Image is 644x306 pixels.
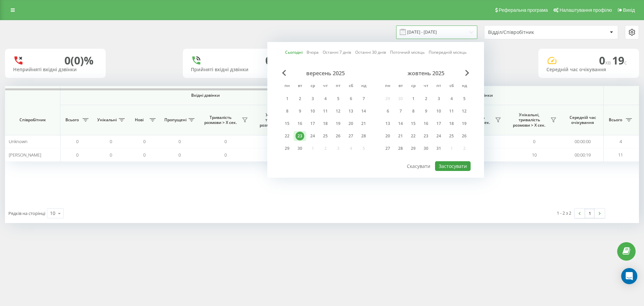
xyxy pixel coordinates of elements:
div: 25 [447,132,456,140]
div: 22 [409,132,418,140]
span: Пропущені [164,117,186,123]
div: 6 [383,107,392,116]
div: пт 19 вер 2025 р. [332,119,344,129]
div: пн 29 вер 2025 р. [281,143,293,154]
div: чт 16 жовт 2025 р. [420,119,432,129]
div: чт 23 жовт 2025 р. [420,131,432,141]
abbr: неділя [359,81,369,91]
div: 24 [434,132,443,140]
div: сб 27 вер 2025 р. [344,131,357,141]
div: 0 [265,54,271,67]
span: 0 [599,53,612,68]
abbr: п’ятниця [333,81,343,91]
div: 18 [321,119,330,128]
span: Реферальна програма [499,7,548,13]
span: хв [605,59,612,66]
div: Середній час очікування [546,67,631,73]
div: 3 [434,94,443,103]
div: вт 23 вер 2025 р. [293,131,306,141]
div: нд 12 жовт 2025 р. [458,106,471,116]
div: 17 [308,119,317,128]
div: 14 [359,107,368,116]
div: ср 22 жовт 2025 р. [407,131,420,141]
div: 30 [296,144,304,153]
td: 00:00:00 [562,135,604,148]
div: пт 24 жовт 2025 р. [432,131,445,141]
div: ср 24 вер 2025 р. [306,131,319,141]
a: Поточний місяць [390,49,425,55]
div: чт 9 жовт 2025 р. [420,106,432,116]
div: ср 17 вер 2025 р. [306,119,319,129]
div: пт 26 вер 2025 р. [332,131,344,141]
div: вт 21 жовт 2025 р. [394,131,407,141]
div: 8 [283,107,291,116]
div: 28 [396,144,405,153]
span: c [624,59,627,66]
button: Скасувати [403,161,434,171]
div: нд 5 жовт 2025 р. [458,94,471,104]
a: Останні 30 днів [355,49,386,55]
abbr: субота [346,81,356,91]
div: 9 [422,107,430,116]
div: пн 20 жовт 2025 р. [381,131,394,141]
span: Унікальні, тривалість розмови > Х сек. [257,112,295,128]
a: 1 [585,209,595,218]
span: 0 [110,152,112,158]
div: вт 28 жовт 2025 р. [394,143,407,154]
div: 26 [460,132,469,140]
div: пн 1 вер 2025 р. [281,94,293,104]
div: нд 7 вер 2025 р. [357,94,370,104]
span: Вхідні дзвінки [78,93,333,98]
div: нд 14 вер 2025 р. [357,106,370,116]
div: 10 [434,107,443,116]
div: 0 (0)% [64,54,94,67]
a: Сьогодні [285,49,303,55]
span: Всього [607,117,624,123]
abbr: неділя [459,81,469,91]
span: 0 [76,138,78,144]
div: 13 [383,119,392,128]
div: сб 18 жовт 2025 р. [445,119,458,129]
div: вт 16 вер 2025 р. [293,119,306,129]
div: 28 [359,132,368,140]
div: пн 22 вер 2025 р. [281,131,293,141]
div: пт 12 вер 2025 р. [332,106,344,116]
div: чт 30 жовт 2025 р. [420,143,432,154]
span: Next Month [465,70,469,76]
div: 12 [334,107,342,116]
div: сб 11 жовт 2025 р. [445,106,458,116]
div: 5 [460,94,469,103]
div: пн 15 вер 2025 р. [281,119,293,129]
div: вт 2 вер 2025 р. [293,94,306,104]
abbr: четвер [421,81,431,91]
div: вересень 2025 [281,70,370,77]
div: 17 [434,119,443,128]
span: Вихід [623,7,635,13]
div: 21 [396,132,405,140]
span: Середній час очікування [567,115,598,125]
div: пн 6 жовт 2025 р. [381,106,394,116]
div: сб 13 вер 2025 р. [344,106,357,116]
span: 0 [143,138,146,144]
div: 30 [422,144,430,153]
div: ср 3 вер 2025 р. [306,94,319,104]
div: 1 [409,94,418,103]
div: вт 9 вер 2025 р. [293,106,306,116]
div: ср 1 жовт 2025 р. [407,94,420,104]
div: 18 [447,119,456,128]
div: 7 [359,94,368,103]
div: пн 27 жовт 2025 р. [381,143,394,154]
span: Previous Month [282,70,286,76]
div: пн 13 жовт 2025 р. [381,119,394,129]
abbr: понеділок [282,81,292,91]
div: ср 10 вер 2025 р. [306,106,319,116]
div: пт 3 жовт 2025 р. [432,94,445,104]
abbr: середа [408,81,418,91]
div: 6 [346,94,355,103]
div: 23 [422,132,430,140]
div: 9 [296,107,304,116]
div: 2 [422,94,430,103]
div: 16 [422,119,430,128]
a: Останні 7 днів [323,49,351,55]
div: 20 [346,119,355,128]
